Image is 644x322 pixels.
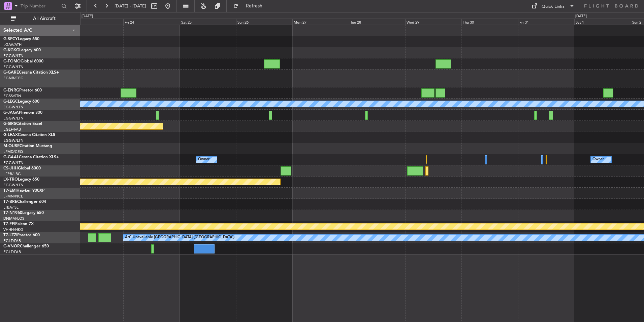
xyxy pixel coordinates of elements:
div: Tue 28 [349,19,405,25]
div: Wed 29 [405,19,461,25]
span: Refresh [240,4,268,8]
a: T7-FFIFalcon 7X [3,222,34,226]
div: Fri 24 [123,19,180,25]
span: CS-JHH [3,166,18,170]
a: T7-BREChallenger 604 [3,200,46,204]
a: EGLF/FAB [3,238,21,243]
a: G-FOMOGlobal 6000 [3,59,43,63]
div: Thu 30 [461,19,518,25]
span: G-LEAX [3,133,18,137]
span: T7-LZZI [3,233,17,237]
div: Sat 25 [180,19,236,25]
a: G-GARECessna Citation XLS+ [3,71,59,75]
span: T7-FFI [3,222,15,226]
a: EGGW/LTN [3,64,24,70]
a: G-ENRGPraetor 600 [3,88,42,92]
div: [DATE] [575,14,587,19]
a: DNMM/LOS [3,216,24,221]
a: G-GAALCessna Citation XLS+ [3,155,59,159]
a: G-JAGAPhenom 300 [3,111,42,115]
input: Trip Number [21,1,59,11]
a: EGGW/LTN [3,53,24,58]
span: G-JAGA [3,111,19,115]
div: A/C Unavailable [GEOGRAPHIC_DATA] ([GEOGRAPHIC_DATA]) [125,233,234,243]
a: EGGW/LTN [3,183,24,188]
div: Owner [592,155,604,165]
span: T7-BRE [3,200,17,204]
button: Refresh [230,1,270,11]
a: T7-N1960Legacy 650 [3,211,44,215]
a: LX-TROLegacy 650 [3,178,39,182]
a: T7-LZZIPraetor 600 [3,233,40,237]
span: T7-N1960 [3,211,22,215]
div: Quick Links [542,3,565,10]
a: G-SPCYLegacy 650 [3,37,39,41]
button: Quick Links [528,1,578,11]
a: M-OUSECitation Mustang [3,144,52,148]
span: G-SIRS [3,122,16,126]
a: LGAV/ATH [3,42,22,47]
span: G-ENRG [3,88,19,92]
div: Sat 1 [574,19,631,25]
div: Sun 26 [236,19,292,25]
a: EGGW/LTN [3,160,24,165]
div: Fri 31 [518,19,574,25]
a: EGLF/FAB [3,127,21,132]
a: EGNR/CEG [3,76,24,81]
span: G-VNOR [3,244,20,248]
a: G-KGKGLegacy 600 [3,48,41,52]
a: G-VNORChallenger 650 [3,244,49,248]
div: Owner [198,155,210,165]
a: EGSS/STN [3,93,21,99]
div: Mon 27 [292,19,349,25]
span: [DATE] - [DATE] [115,3,146,9]
span: G-FOMO [3,59,21,63]
a: G-SIRSCitation Excel [3,122,42,126]
a: VHHH/HKG [3,227,23,232]
span: All Aircraft [18,16,71,21]
a: EGLF/FAB [3,249,21,254]
span: G-SPCY [3,37,18,41]
a: CS-JHHGlobal 6000 [3,166,41,170]
a: G-LEAXCessna Citation XLS [3,133,55,137]
div: [DATE] [82,14,93,19]
a: LFPB/LBG [3,171,21,177]
a: LTBA/ISL [3,205,19,210]
button: All Aircraft [7,13,73,24]
a: G-LEGCLegacy 600 [3,100,39,104]
a: T7-EMIHawker 900XP [3,189,44,193]
a: LFMN/NCE [3,194,23,199]
a: EGGW/LTN [3,138,24,143]
a: EGGW/LTN [3,116,24,121]
div: Thu 23 [67,19,123,25]
span: LX-TRO [3,178,18,182]
a: EGGW/LTN [3,105,24,110]
span: T7-EMI [3,189,17,193]
span: G-GAAL [3,155,19,159]
span: G-KGKG [3,48,19,52]
a: LFMD/CEQ [3,149,23,154]
span: G-LEGC [3,100,18,104]
span: M-OUSE [3,144,20,148]
span: G-GARE [3,71,19,75]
